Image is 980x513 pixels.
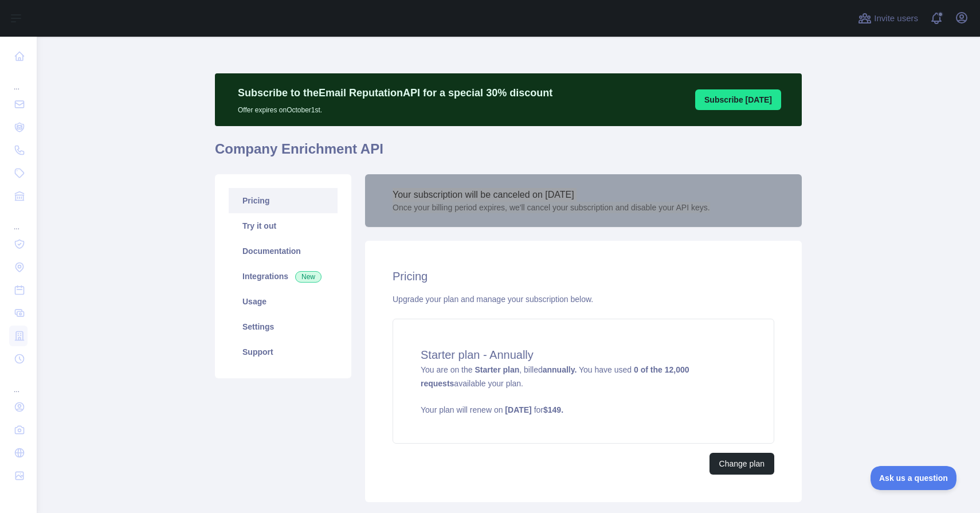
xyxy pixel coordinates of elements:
[393,188,710,202] div: Your subscription will be canceled on [DATE]
[229,264,338,289] a: Integrations New
[421,365,746,416] span: You are on the , billed You have used available your plan.
[9,371,28,394] div: ...
[229,289,338,314] a: Usage
[856,9,920,28] button: Invite users
[9,209,28,232] div: ...
[874,12,918,25] span: Invite users
[505,405,531,414] strong: [DATE]
[393,293,774,305] div: Upgrade your plan and manage your subscription below.
[9,69,28,92] div: ...
[393,202,710,213] div: Once your billing period expires, we'll cancel your subscription and disable your API keys.
[421,365,689,388] strong: 0 of the 12,000 requests
[709,453,774,475] button: Change plan
[215,140,802,167] h1: Company Enrichment API
[229,188,338,213] a: Pricing
[229,238,338,264] a: Documentation
[238,85,552,101] p: Subscribe to the Email Reputation API for a special 30 % discount
[421,347,746,363] h4: Starter plan - Annually
[229,213,338,238] a: Try it out
[695,89,781,110] button: Subscribe [DATE]
[475,365,519,374] strong: Starter plan
[393,268,774,284] h2: Pricing
[543,365,577,374] strong: annually.
[871,466,957,490] iframe: Toggle Customer Support
[238,101,552,115] p: Offer expires on October 1st.
[229,339,338,365] a: Support
[229,314,338,339] a: Settings
[421,404,746,416] p: Your plan will renew on for
[543,405,563,414] strong: $ 149 .
[295,271,322,283] span: New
